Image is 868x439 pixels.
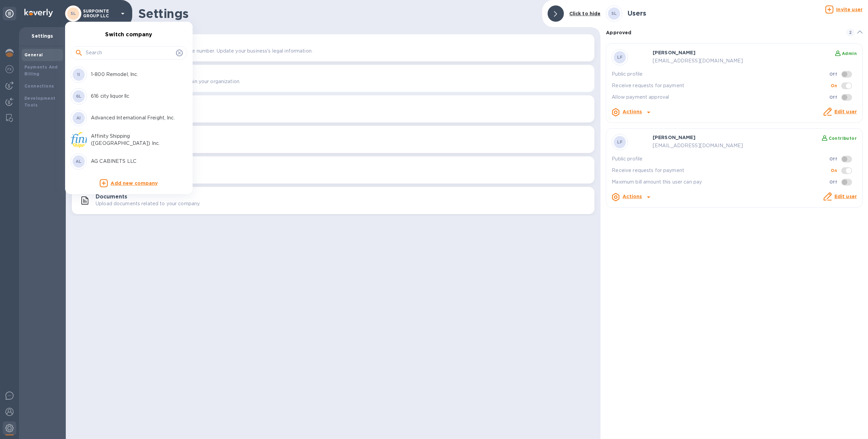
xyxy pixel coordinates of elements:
p: 1-800 Remodel, Inc. [91,71,176,78]
p: 616 city liquor llc [91,93,176,100]
input: Search [86,48,173,58]
b: 6L [76,94,82,99]
b: AI [76,115,81,120]
p: Affinity Shipping ([GEOGRAPHIC_DATA]) Inc. [91,133,176,147]
p: Advanced International Freight, Inc. [91,114,176,121]
b: 1I [77,72,80,77]
b: AL [76,159,82,164]
p: Add new company [111,180,158,187]
p: AG CABINETS LLC [91,158,176,165]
